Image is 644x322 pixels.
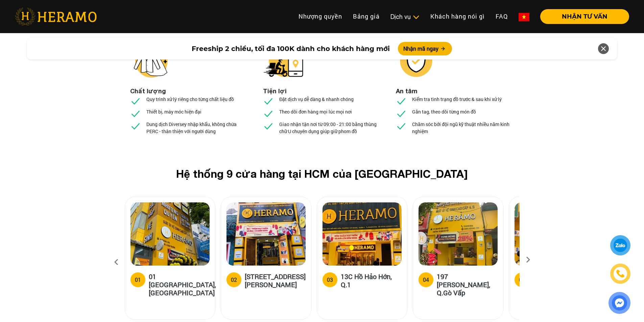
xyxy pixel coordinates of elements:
[146,121,248,135] p: Dung dịch Diversey nhập khẩu, không chứa PERC - thân thiện với người dùng
[263,96,274,106] img: checked.svg
[412,14,420,21] img: subToggleIcon
[412,108,476,115] p: Gắn tag, theo dõi từng món đồ
[263,121,274,131] img: checked.svg
[611,265,629,283] a: phone-icon
[396,121,407,131] img: checked.svg
[396,96,407,106] img: checked.svg
[348,9,385,24] a: Bảng giá
[130,202,210,266] img: heramo-01-truong-son-quan-tan-binh
[327,276,333,284] div: 03
[412,121,514,135] p: Chăm sóc bởi đội ngũ kỹ thuật nhiều năm kinh nghiệm
[130,96,141,106] img: checked.svg
[279,121,381,135] p: Giao nhận tận nơi từ 09:00 - 21:00 bằng thùng chữ U chuyên dụng giúp giữ phom đồ
[279,96,354,103] p: Đặt dịch vụ dễ dàng & nhanh chóng
[146,108,201,115] p: Thiết bị, máy móc hiện đại
[245,272,306,289] h5: [STREET_ADDRESS][PERSON_NAME]
[231,276,237,284] div: 02
[341,272,402,289] h5: 13C Hồ Hảo Hớn, Q.1
[396,86,418,96] li: An tâm
[263,86,287,96] li: Tiện lợi
[226,202,306,266] img: heramo-18a-71-nguyen-thi-minh-khai-quan-1
[490,9,513,24] a: FAQ
[130,108,141,119] img: checked.svg
[130,121,141,131] img: checked.svg
[15,8,97,25] img: heramo-logo.png
[519,276,525,284] div: 05
[396,108,407,119] img: checked.svg
[398,42,452,55] button: Nhận mã ngay
[423,276,429,284] div: 04
[437,272,498,297] h5: 197 [PERSON_NAME], Q.Gò Vấp
[419,202,498,266] img: heramo-197-nguyen-van-luong
[515,202,594,266] img: heramo-179b-duong-3-thang-2-phuong-11-quan-10
[535,14,629,20] a: NHẬN TƯ VẤN
[279,108,352,115] p: Theo dõi đơn hàng mọi lúc mọi nơi
[192,44,390,54] span: Freeship 2 chiều, tối đa 100K dành cho khách hàng mới
[425,9,490,24] a: Khách hàng nói gì
[519,13,529,21] img: vn-flag.png
[135,276,141,284] div: 01
[130,86,166,96] li: Chất lượng
[263,108,274,119] img: checked.svg
[323,202,402,266] img: heramo-13c-ho-hao-hon-quan-1
[293,9,348,24] a: Nhượng quyền
[616,269,625,278] img: phone-icon
[146,96,234,103] p: Quy trình xử lý riêng cho từng chất liệu đồ
[136,167,509,180] h2: Hệ thống 9 cửa hàng tại HCM của [GEOGRAPHIC_DATA]
[149,272,216,297] h5: 01 [GEOGRAPHIC_DATA], [GEOGRAPHIC_DATA]
[390,12,420,21] div: Dịch vụ
[412,96,502,103] p: Kiểm tra tình trạng đồ trước & sau khi xử lý
[540,9,629,24] button: NHẬN TƯ VẤN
